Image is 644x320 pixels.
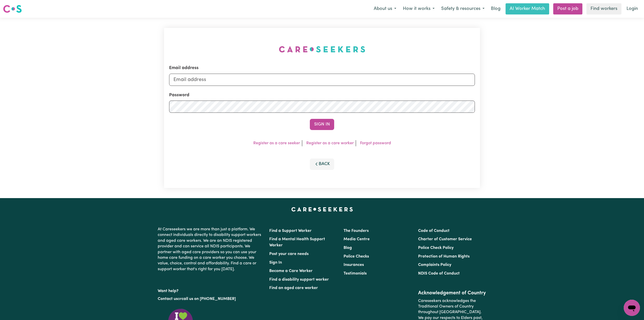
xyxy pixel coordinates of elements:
a: Code of Conduct [418,229,450,233]
p: or [158,294,263,304]
a: Become a Care Worker [269,269,313,273]
a: Register as a care seeker [253,141,300,145]
a: Find a Support Worker [269,229,312,233]
a: Insurances [344,263,364,267]
a: Register as a care worker [306,141,354,145]
p: At Careseekers we are more than just a platform. We connect individuals directly to disability su... [158,225,263,274]
a: Find a Mental Health Support Worker [269,237,325,247]
a: Complaints Policy [418,263,451,267]
a: Police Checks [344,254,369,259]
a: call us on [PHONE_NUMBER] [182,297,236,301]
a: Police Check Policy [418,246,454,250]
button: Back [310,158,334,170]
a: Careseekers home page [291,207,353,211]
p: Want help? [158,286,263,294]
button: About us [370,4,400,14]
a: The Founders [344,229,369,233]
a: Charter of Customer Service [418,237,472,241]
button: Safety & resources [438,4,488,14]
a: Post your care needs [269,252,309,256]
label: Password [169,92,189,99]
a: Careseekers logo [3,3,22,15]
button: How it works [400,4,438,14]
a: Protection of Human Rights [418,254,470,259]
a: Forgot password [360,141,391,145]
a: Find workers [586,3,621,14]
a: Find a disability support worker [269,278,329,282]
a: Login [623,3,641,14]
a: Testimonials [344,271,367,276]
a: Blog [488,3,504,14]
input: Email address [169,74,475,86]
a: Sign In [269,261,282,265]
img: Careseekers logo [3,4,22,13]
a: Blog [344,246,352,250]
a: Post a job [553,3,582,14]
label: Email address [169,65,199,71]
iframe: Button to launch messaging window [624,300,640,316]
a: AI Worker Match [506,3,549,14]
a: NDIS Code of Conduct [418,271,460,276]
a: Find an aged care worker [269,286,318,290]
h2: Acknowledgement of Country [418,290,486,296]
a: Media Centre [344,237,370,241]
button: Sign In [310,119,334,130]
a: Contact us [158,297,178,301]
